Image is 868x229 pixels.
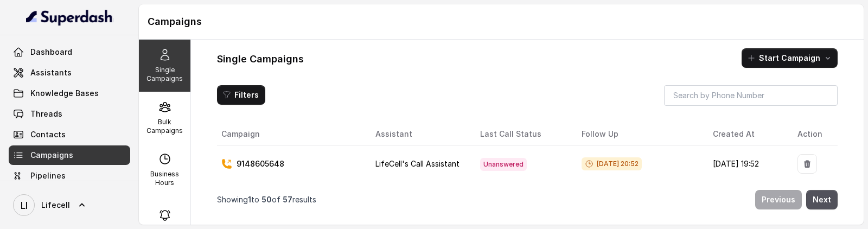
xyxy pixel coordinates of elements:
th: Follow Up [573,123,704,145]
span: Campaigns [30,150,73,161]
p: Single Campaigns [143,66,186,83]
span: Dashboard [30,47,72,58]
button: Filters [217,85,265,105]
span: LifeCell's Call Assistant [375,159,459,168]
h1: Campaigns [148,13,855,30]
nav: Pagination [217,183,838,216]
input: Search by Phone Number [664,85,838,106]
p: Bulk Campaigns [143,118,186,135]
p: Business Hours [143,170,186,187]
th: Campaign [217,123,367,145]
p: Showing to of results [217,194,316,205]
h1: Single Campaigns [217,50,304,68]
a: Dashboard [9,42,130,62]
span: Lifecell [41,200,70,211]
img: light.svg [26,9,113,26]
th: Last Call Status [471,123,573,145]
a: Pipelines [9,166,130,186]
span: Threads [30,109,62,119]
span: Knowledge Bases [30,88,99,99]
th: Created At [704,123,789,145]
td: [DATE] 19:52 [704,145,789,183]
span: Assistants [30,67,72,78]
span: 1 [248,195,251,204]
a: Knowledge Bases [9,84,130,103]
text: LI [21,200,28,211]
p: 9148605648 [237,158,284,169]
span: Contacts [30,129,66,140]
a: Campaigns [9,145,130,165]
a: Threads [9,104,130,124]
button: Previous [755,190,802,209]
a: Contacts [9,125,130,144]
th: Assistant [367,123,471,145]
span: 57 [283,195,292,204]
span: [DATE] 20:52 [582,157,642,170]
button: Start Campaign [742,48,838,68]
span: 50 [261,195,272,204]
th: Action [789,123,838,145]
button: Next [806,190,838,209]
a: Lifecell [9,190,130,220]
span: Unanswered [480,158,527,171]
span: Pipelines [30,170,66,181]
a: Assistants [9,63,130,82]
